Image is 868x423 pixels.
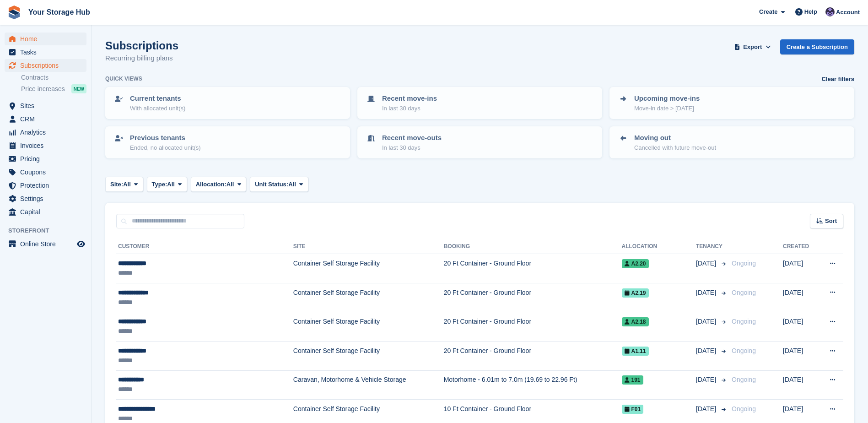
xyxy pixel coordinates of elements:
[288,180,296,189] span: All
[20,238,75,250] span: Online Store
[696,288,718,298] span: [DATE]
[105,75,142,83] h6: Quick views
[71,84,86,93] div: NEW
[20,126,75,139] span: Analytics
[21,73,86,82] a: Contracts
[293,341,444,370] td: Container Self Storage Facility
[622,405,644,414] span: F01
[20,33,75,45] span: Home
[5,59,86,72] a: menu
[804,7,817,16] span: Help
[5,33,86,45] a: menu
[358,127,601,157] a: Recent move-outs In last 30 days
[783,239,818,254] th: Created
[105,177,143,192] button: Site: All
[75,239,86,249] a: Preview store
[5,166,86,179] a: menu
[7,5,21,19] img: stora-icon-8386f47178a22dfd0bd8f6a31ec36ba5ce8667c1dd55bd0f319d3a0aa187defe.svg
[196,180,226,189] span: Allocation:
[444,370,622,400] td: Motorhome - 6.01m to 7.0m (19.69 to 22.96 Ft)
[382,93,437,104] p: Recent move-ins
[444,283,622,312] td: 20 Ft Container - Ground Floor
[634,143,716,152] p: Cancelled with future move-out
[255,180,288,189] span: Unit Status:
[106,88,349,118] a: Current tenants With allocated unit(s)
[444,312,622,342] td: 20 Ft Container - Ground Floor
[167,180,175,189] span: All
[20,113,75,125] span: CRM
[696,317,718,326] span: [DATE]
[732,347,756,354] span: Ongoing
[696,404,718,414] span: [DATE]
[130,143,201,152] p: Ended, no allocated unit(s)
[732,260,756,267] span: Ongoing
[444,341,622,370] td: 20 Ft Container - Ground Floor
[634,133,716,143] p: Moving out
[25,5,94,20] a: Your Storage Hub
[20,46,75,59] span: Tasks
[293,370,444,400] td: Caravan, Motorhome & Vehicle Storage
[8,226,91,235] span: Storefront
[191,177,247,192] button: Allocation: All
[105,39,178,52] h1: Subscriptions
[20,59,75,72] span: Subscriptions
[152,180,167,189] span: Type:
[382,143,442,152] p: In last 30 days
[732,376,756,383] span: Ongoing
[634,104,700,113] p: Move-in date > [DATE]
[293,239,444,254] th: Site
[444,254,622,283] td: 20 Ft Container - Ground Floor
[20,192,75,205] span: Settings
[783,312,818,342] td: [DATE]
[130,93,185,104] p: Current tenants
[5,139,86,152] a: menu
[825,7,835,16] img: Liam Beddard
[821,75,854,84] a: Clear filters
[696,239,728,254] th: Tenancy
[783,370,818,400] td: [DATE]
[5,152,86,165] a: menu
[5,192,86,205] a: menu
[21,85,65,93] span: Price increases
[5,126,86,139] a: menu
[759,7,777,16] span: Create
[20,166,75,179] span: Coupons
[622,288,649,298] span: A2.19
[20,99,75,112] span: Sites
[783,283,818,312] td: [DATE]
[20,139,75,152] span: Invoices
[110,180,123,189] span: Site:
[106,127,349,157] a: Previous tenants Ended, no allocated unit(s)
[622,375,643,385] span: 191
[5,113,86,125] a: menu
[743,43,762,52] span: Export
[732,405,756,412] span: Ongoing
[836,8,860,17] span: Account
[732,289,756,296] span: Ongoing
[622,347,649,356] span: A1.11
[123,180,131,189] span: All
[610,88,853,118] a: Upcoming move-ins Move-in date > [DATE]
[5,46,86,59] a: menu
[622,317,649,326] span: A2.18
[783,254,818,283] td: [DATE]
[780,39,854,54] a: Create a Subscription
[382,104,437,113] p: In last 30 days
[226,180,234,189] span: All
[21,84,86,94] a: Price increases NEW
[634,93,700,104] p: Upcoming move-ins
[20,179,75,192] span: Protection
[358,88,601,118] a: Recent move-ins In last 30 days
[622,239,696,254] th: Allocation
[5,206,86,218] a: menu
[696,346,718,356] span: [DATE]
[783,341,818,370] td: [DATE]
[610,127,853,157] a: Moving out Cancelled with future move-out
[696,375,718,385] span: [DATE]
[293,283,444,312] td: Container Self Storage Facility
[130,104,185,113] p: With allocated unit(s)
[733,39,773,54] button: Export
[825,217,837,226] span: Sort
[130,133,201,143] p: Previous tenants
[622,259,649,268] span: A2.20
